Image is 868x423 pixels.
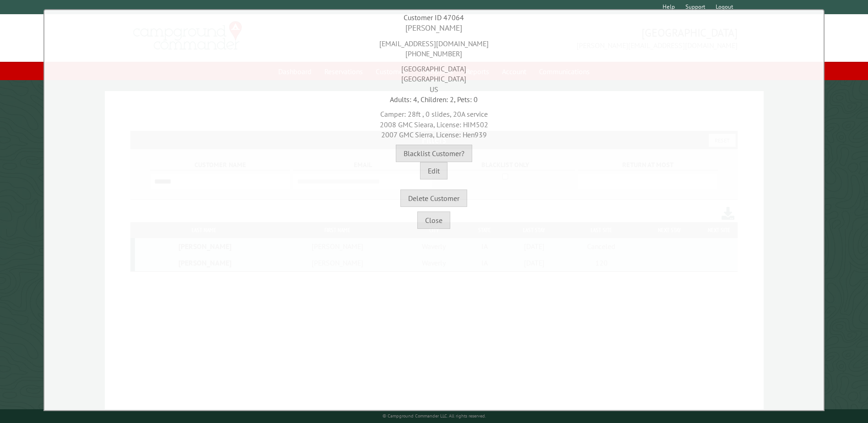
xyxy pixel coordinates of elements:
small: © Campground Commander LLC. All rights reserved. [383,413,486,419]
span: 2007 GMC Sierra, License: Hen939 [381,130,487,139]
div: Customer ID 47064 [47,12,821,22]
div: Adults: 4, Children: 2, Pets: 0 [47,94,821,104]
button: Delete Customer [400,190,467,207]
div: [GEOGRAPHIC_DATA] [GEOGRAPHIC_DATA] US [47,59,821,94]
div: [PERSON_NAME] [47,22,821,34]
button: Close [417,211,450,229]
button: Edit [420,162,447,179]
button: Blacklist Customer? [396,145,472,162]
span: 2008 GMC Sieara, License: HIM502 [380,120,488,129]
div: Camper: 28ft , 0 slides, 20A service [47,104,821,140]
div: [EMAIL_ADDRESS][DOMAIN_NAME] [PHONE_NUMBER] [47,34,821,59]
